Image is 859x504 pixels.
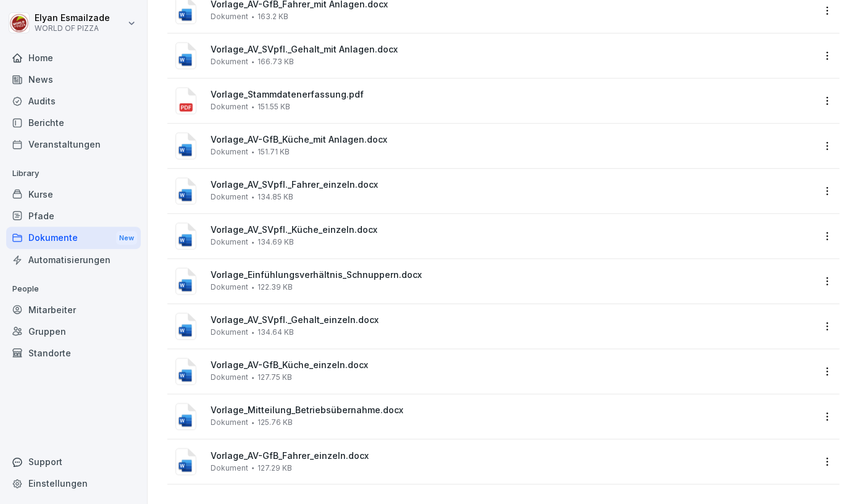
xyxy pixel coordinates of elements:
[258,328,294,337] span: 134.64 KB
[258,57,294,66] span: 166.73 KB
[6,90,141,112] a: Audits
[211,103,248,111] span: Dokument
[211,180,813,190] span: Vorlage_AV_SVpfl._Fahrer_einzeln.docx
[258,418,293,427] span: 125.76 KB
[211,135,813,145] span: Vorlage_AV-GfB_Küche_mit Anlagen.docx
[6,183,141,205] a: Kurse
[6,112,141,133] a: Berichte
[258,283,293,292] span: 122.39 KB
[6,249,141,271] a: Automatisierungen
[211,148,248,156] span: Dokument
[211,270,813,280] span: Vorlage_Einfühlungsverhältnis_Schnuppern.docx
[35,24,110,33] p: WORLD OF PIZZA
[6,205,141,227] a: Pfade
[211,405,813,416] span: Vorlage_Mitteilung_Betriebsübernahme.docx
[258,238,294,246] span: 134.69 KB
[35,13,110,23] p: Elyan Esmailzade
[211,283,248,292] span: Dokument
[258,12,288,21] span: 163.2 KB
[6,299,141,321] a: Mitarbeiter
[6,472,141,494] a: Einstellungen
[6,69,141,90] a: News
[211,225,813,235] span: Vorlage_AV_SVpfl._Küche_einzeln.docx
[6,133,141,155] a: Veranstaltungen
[6,227,141,250] a: DokumenteNew
[258,148,290,156] span: 151.71 KB
[258,373,292,382] span: 127.75 KB
[6,342,141,364] a: Standorte
[6,321,141,342] a: Gruppen
[211,360,813,371] span: Vorlage_AV-GfB_Küche_einzeln.docx
[6,451,141,472] div: Support
[211,418,248,427] span: Dokument
[6,279,141,299] p: People
[211,238,248,246] span: Dokument
[211,463,248,472] span: Dokument
[211,373,248,382] span: Dokument
[211,44,813,55] span: Vorlage_AV_SVpfl._Gehalt_mit Anlagen.docx
[211,328,248,337] span: Dokument
[6,47,141,69] a: Home
[211,193,248,201] span: Dokument
[211,12,248,21] span: Dokument
[258,103,290,111] span: 151.55 KB
[211,315,813,325] span: Vorlage_AV_SVpfl._Gehalt_einzeln.docx
[6,227,141,250] div: Dokumente
[211,90,813,100] span: Vorlage_Stammdatenerfassung.pdf
[6,164,141,183] p: Library
[211,450,813,461] span: Vorlage_AV-GfB_Fahrer_einzeln.docx
[258,193,293,201] span: 134.85 KB
[258,463,292,472] span: 127.29 KB
[211,57,248,66] span: Dokument
[116,231,137,245] div: New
